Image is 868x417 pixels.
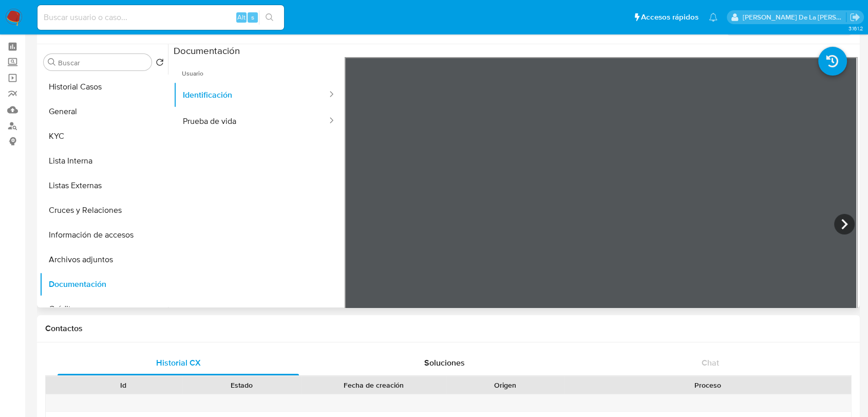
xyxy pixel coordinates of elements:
div: Origen [453,380,557,390]
a: Notificaciones [709,13,718,22]
button: Volver al orden por defecto [156,58,164,69]
input: Buscar [58,58,147,67]
span: Chat [702,357,719,369]
p: javier.gutierrez@mercadolibre.com.mx [743,12,846,22]
button: Cruces y Relaciones [40,198,168,223]
span: Alt [237,12,246,22]
span: Historial CX [156,357,201,369]
span: s [251,12,254,22]
button: KYC [40,124,168,149]
span: 3.161.2 [848,24,863,32]
a: Salir [850,12,860,23]
button: Lista Interna [40,149,168,173]
div: Fecha de creación [308,380,439,390]
div: Estado [190,380,294,390]
span: Accesos rápidos [641,12,699,23]
h1: Contactos [45,323,852,334]
button: Información de accesos [40,223,168,247]
button: General [40,99,168,124]
button: Créditos [40,297,168,321]
button: Listas Externas [40,173,168,198]
div: Proceso [572,380,844,390]
button: Archivos adjuntos [40,247,168,272]
span: Soluciones [424,357,465,369]
button: Buscar [48,58,56,66]
input: Buscar usuario o caso... [37,11,284,24]
button: search-icon [259,10,280,25]
button: Historial Casos [40,75,168,99]
button: Documentación [40,272,168,297]
div: Id [71,380,175,390]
